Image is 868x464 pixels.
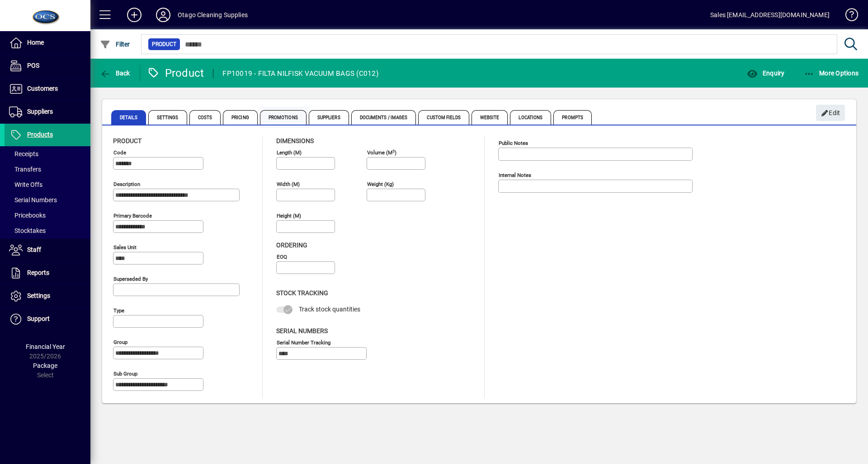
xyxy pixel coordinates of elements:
span: Customers [27,85,58,92]
span: Back [100,70,130,77]
span: Transfers [9,166,41,173]
span: Dimensions [276,137,314,144]
a: Settings [5,285,90,307]
span: More Options [804,70,859,77]
span: Settings [148,110,187,125]
span: Serial Numbers [276,327,328,334]
mat-label: Code [113,149,126,156]
a: POS [5,55,90,77]
span: Serial Numbers [9,196,57,204]
span: Pricing [223,110,258,125]
span: Promotions [260,110,307,125]
a: Home [5,32,90,54]
mat-label: Sub group [113,371,137,377]
span: Settings [27,292,50,299]
span: Edit [821,106,840,121]
button: Add [120,7,149,23]
a: Support [5,308,90,330]
sup: 3 [392,148,395,153]
span: Documents / Images [351,110,416,125]
span: Staff [27,246,41,253]
button: Edit [816,105,845,121]
div: FP10019 - FILTA NILFISK VACUUM BAGS (C012) [222,66,378,81]
span: Costs [189,110,221,125]
mat-label: Group [113,339,127,345]
a: Reports [5,262,90,284]
span: Home [27,39,44,46]
span: Products [27,131,53,138]
a: Staff [5,239,90,261]
div: Product [147,66,204,80]
app-page-header-button: Back [90,65,140,81]
mat-label: Public Notes [499,140,528,146]
a: Write Offs [5,177,90,192]
mat-label: Type [113,307,124,314]
span: Stocktakes [9,227,46,234]
span: Custom Fields [418,110,469,125]
span: POS [27,62,39,69]
span: Suppliers [309,110,349,125]
a: Transfers [5,162,90,177]
a: Knowledge Base [839,2,857,31]
a: Receipts [5,146,90,162]
span: Financial Year [26,343,65,350]
mat-label: Weight (Kg) [367,181,394,187]
span: Filter [100,41,130,48]
a: Customers [5,78,90,100]
mat-label: Sales unit [113,244,137,251]
span: Prompts [553,110,592,125]
span: Stock Tracking [276,289,328,297]
span: Enquiry [747,70,784,77]
span: Write Offs [9,181,42,188]
mat-label: Description [113,181,140,187]
div: Sales [EMAIL_ADDRESS][DOMAIN_NAME] [710,8,830,22]
mat-label: EOQ [277,254,287,260]
button: Filter [98,36,132,52]
span: Receipts [9,150,38,158]
span: Package [33,362,57,369]
a: Serial Numbers [5,192,90,208]
span: Suppliers [27,108,53,115]
span: Ordering [276,241,307,249]
mat-label: Serial Number tracking [277,339,330,345]
span: Details [111,110,146,125]
mat-label: Length (m) [277,149,302,156]
div: Otago Cleaning Supplies [178,8,248,22]
span: Product [152,40,176,49]
a: Pricebooks [5,208,90,223]
mat-label: Volume (m ) [367,149,396,156]
mat-label: Primary barcode [113,213,152,219]
span: Locations [510,110,551,125]
a: Stocktakes [5,223,90,238]
button: Enquiry [745,65,787,81]
mat-label: Superseded by [113,276,148,282]
span: Product [113,137,142,144]
button: More Options [802,65,861,81]
button: Back [98,65,132,81]
a: Suppliers [5,101,90,123]
span: Website [472,110,508,125]
span: Pricebooks [9,212,46,219]
mat-label: Height (m) [277,213,301,219]
mat-label: Width (m) [277,181,300,187]
span: Track stock quantities [299,306,360,313]
span: Support [27,315,50,322]
button: Profile [149,7,178,23]
mat-label: Internal Notes [499,172,531,178]
span: Reports [27,269,49,276]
